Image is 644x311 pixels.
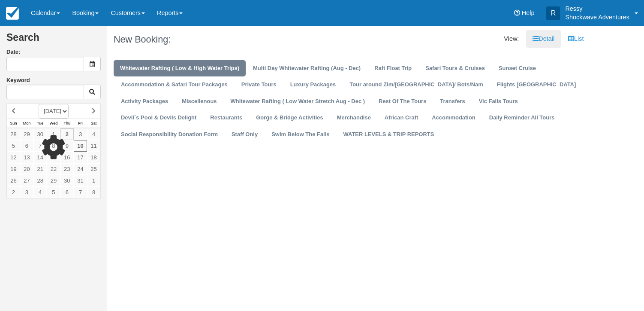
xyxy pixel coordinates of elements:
a: Devil`s Pool & Devils Delight [114,110,203,126]
a: Staff Only [225,126,264,143]
a: Rest Of The Tours [372,93,433,110]
a: Accommodation [425,110,481,126]
h1: New Booking: [114,34,342,45]
a: Gorge & Bridge Activities [250,110,329,126]
a: Whitewater Rafting ( Low Water Stretch Aug - Dec ) [224,93,372,110]
a: Accommodation & Safari Tour Packages [114,76,234,93]
a: African Craft [378,110,424,126]
a: Private Tours [235,76,283,93]
a: Flights [GEOGRAPHIC_DATA] [491,76,582,93]
a: Restaurants [204,110,249,126]
a: Safari Tours & Cruises [419,60,491,77]
a: List [562,30,590,48]
a: Swim Below The Falls [265,126,336,143]
p: Ressy [565,4,629,13]
a: Raft Float Trip [368,60,418,77]
a: Whitewater Rafting ( Low & High Water Trips) [114,60,246,77]
a: Activity Packages [114,93,175,110]
li: View: [497,30,525,48]
span: Help [522,9,535,16]
a: Tour around Zim/[GEOGRAPHIC_DATA]/ Bots/Nam [343,76,490,93]
a: Miscellenous [175,93,223,110]
h2: Search [6,32,101,48]
a: Transfers [433,93,471,110]
button: Keyword Search [84,85,101,99]
a: 10 [74,140,87,152]
a: Multi Day Whitewater Rafting (Aug - Dec) [247,60,367,77]
a: Social Responsibility Donation Form [114,126,224,143]
label: Date: [6,48,101,56]
div: R [546,6,560,20]
a: Sunset Cruise [492,60,542,77]
a: Luxury Packages [284,76,343,93]
a: Daily Reminder All Tours [483,110,561,126]
img: checkfront-main-nav-mini-logo.png [6,7,19,20]
label: Keyword [6,77,30,83]
i: Help [514,10,520,16]
a: Detail [526,30,561,48]
a: Merchandise [331,110,377,126]
p: Shockwave Adventures [565,13,629,21]
a: WATER LEVELS & TRIP REPORTS [337,126,441,143]
a: Vic Falls Tours [472,93,524,110]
